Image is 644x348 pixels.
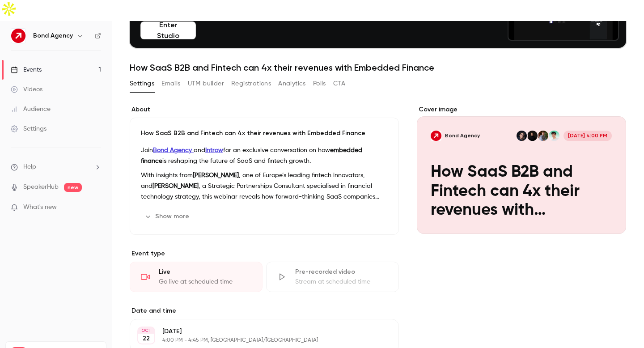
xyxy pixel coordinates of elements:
[138,327,154,334] div: OCT
[417,105,626,234] section: Cover image
[23,203,57,212] span: What's new
[33,31,73,40] h6: Bond Agency
[161,76,180,91] button: Emails
[153,147,194,153] a: Bond Agency
[205,147,223,153] a: Introw
[11,162,101,172] li: help-dropdown-opener
[417,105,626,114] label: Cover image
[130,76,154,91] button: Settings
[141,209,195,224] button: Show more
[313,76,326,91] button: Polls
[141,145,388,166] p: Join and for an exclusive conversation on how is reshaping the future of SaaS and fintech growth.
[90,204,101,212] iframe: Noticeable Trigger
[140,21,196,39] button: Enter Studio
[266,262,399,292] div: Pre-recorded videoStream at scheduled time
[130,249,399,258] p: Event type
[231,76,271,91] button: Registrations
[130,306,399,315] label: Date and time
[278,76,306,91] button: Analytics
[162,327,352,336] p: [DATE]
[143,334,150,343] p: 22
[295,277,388,286] div: Stream at scheduled time
[64,183,82,192] span: new
[141,129,388,138] p: How SaaS B2B and Fintech can 4x their revenues with Embedded Finance
[130,105,399,114] label: About
[11,85,42,94] div: Videos
[130,262,263,292] div: LiveGo live at scheduled time
[188,76,224,91] button: UTM builder
[11,65,42,74] div: Events
[159,277,251,286] div: Go live at scheduled time
[130,62,626,73] h1: How SaaS B2B and Fintech can 4x their revenues with Embedded Finance
[153,183,199,189] strong: [PERSON_NAME]
[11,124,47,133] div: Settings
[333,76,345,91] button: CTA
[11,29,25,43] img: Bond Agency
[141,170,388,202] p: With insights from , one of Europe’s leading fintech innovators, and , a Strategic Partnerships C...
[193,172,239,178] strong: [PERSON_NAME]
[23,162,36,172] span: Help
[159,267,251,276] div: Live
[153,147,192,153] strong: Bond Agency
[23,182,59,192] a: SpeakerHub
[11,105,51,114] div: Audience
[162,337,352,344] p: 4:00 PM - 4:45 PM, [GEOGRAPHIC_DATA]/[GEOGRAPHIC_DATA]
[295,267,388,276] div: Pre-recorded video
